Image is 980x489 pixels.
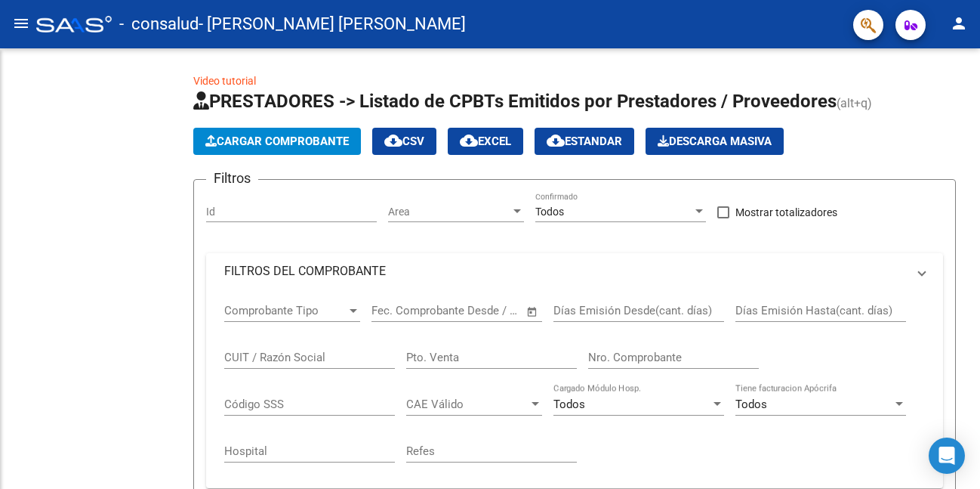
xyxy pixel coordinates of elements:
[837,96,872,110] span: (alt+q)
[193,91,837,112] span: PRESTADORES -> Listado de CPBTs Emitidos por Prestadores / Proveedores
[199,8,466,41] span: - [PERSON_NAME] [PERSON_NAME]
[448,128,523,155] button: EXCEL
[950,14,968,32] mat-icon: person
[388,206,510,218] span: Area
[193,128,361,155] button: Cargar Comprobante
[12,14,30,32] mat-icon: menu
[658,135,772,148] span: Descarga Masiva
[224,263,907,280] mat-panel-title: FILTROS DEL COMPROBANTE
[224,304,347,317] span: Comprobante Tipo
[929,438,965,474] div: Open Intercom Messenger
[384,132,402,150] mat-icon: cloud_download
[553,398,585,411] span: Todos
[371,304,421,317] input: Start date
[646,128,784,155] app-download-masive: Descarga masiva de comprobantes (adjuntos)
[406,398,529,411] span: CAE Válido
[646,128,784,155] button: Descarga Masiva
[524,303,541,320] button: Open calendar
[119,8,199,41] span: - consalud
[384,135,424,148] span: CSV
[547,135,622,148] span: Estandar
[206,289,943,488] div: FILTROS DEL COMPROBANTE
[547,132,565,150] mat-icon: cloud_download
[735,398,767,411] span: Todos
[460,132,478,150] mat-icon: cloud_download
[434,304,507,317] input: End date
[206,253,943,289] mat-expansion-panel-header: FILTROS DEL COMPROBANTE
[535,206,564,218] span: Todos
[206,168,258,189] h3: Filtros
[372,128,436,155] button: CSV
[460,135,511,148] span: EXCEL
[535,128,634,155] button: Estandar
[205,135,349,148] span: Cargar Comprobante
[193,75,256,87] a: Video tutorial
[735,203,837,221] span: Mostrar totalizadores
